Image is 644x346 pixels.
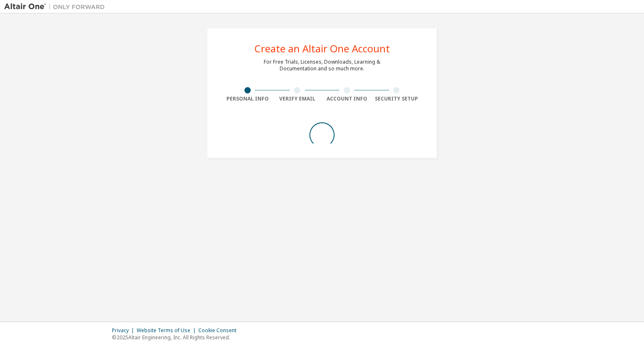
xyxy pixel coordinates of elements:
[254,44,390,54] div: Create an Altair One Account
[112,327,137,334] div: Privacy
[112,334,241,341] p: © 2025 Altair Engineering, Inc. All Rights Reserved.
[264,59,380,72] div: For Free Trials, Licenses, Downloads, Learning & Documentation and so much more.
[223,96,273,102] div: Personal Info
[198,327,241,334] div: Cookie Consent
[137,327,198,334] div: Website Terms of Use
[4,3,109,11] img: Altair One
[322,96,372,102] div: Account Info
[372,96,422,102] div: Security Setup
[273,96,322,102] div: Verify Email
